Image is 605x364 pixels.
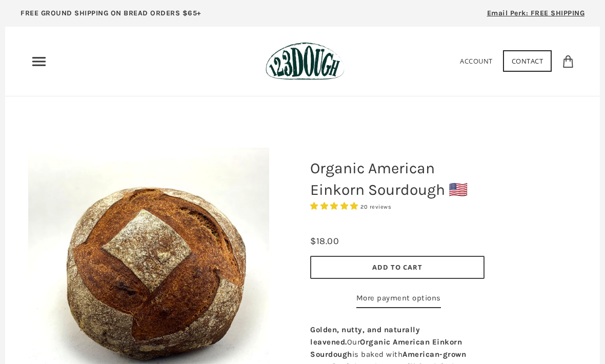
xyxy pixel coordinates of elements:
div: $18.00 [310,234,339,249]
nav: Primary [31,53,47,70]
span: 4.95 stars [310,201,360,211]
span: 20 reviews [360,204,391,210]
b: Organic American Einkorn Sourdough [310,337,462,359]
a: Account [460,56,493,66]
span: Email Perk: FREE SHIPPING [487,9,585,17]
img: 123Dough Bakery [266,42,344,80]
p: FREE GROUND SHIPPING ON BREAD ORDERS $65+ [21,8,201,19]
a: Email Perk: FREE SHIPPING [472,5,600,27]
h1: Organic American Einkorn Sourdough 🇺🇸 [302,152,492,206]
span: Add to Cart [372,262,422,272]
a: More payment options [356,292,441,308]
a: Contact [503,50,552,72]
button: Add to Cart [310,256,485,279]
a: FREE GROUND SHIPPING ON BREAD ORDERS $65+ [5,5,217,27]
b: Golden, nutty, and naturally leavened. [310,325,420,347]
